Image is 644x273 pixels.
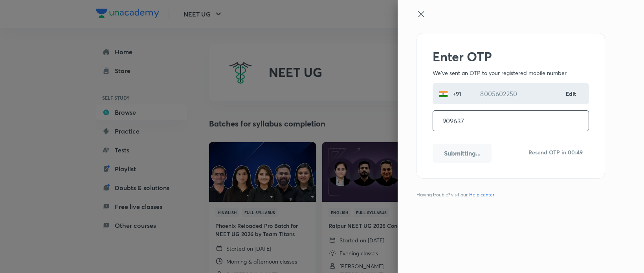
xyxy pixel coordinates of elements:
[433,69,589,77] p: We've sent an OTP to your registered mobile number
[566,90,577,98] a: Edit
[433,49,589,64] h2: Enter OTP
[416,191,497,198] span: Having trouble? visit our
[448,90,464,98] p: +91
[433,144,492,163] button: Submitting...
[528,148,583,156] h6: Resend OTP in 00:49
[439,89,448,99] img: India
[433,111,589,131] input: One time password
[468,191,496,198] a: Help center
